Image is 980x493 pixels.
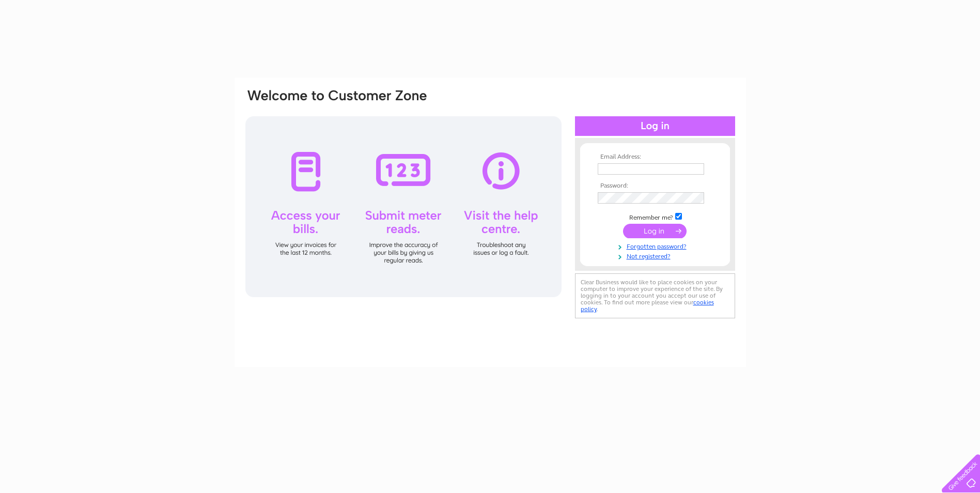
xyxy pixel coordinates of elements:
[623,224,687,238] input: Submit
[575,273,735,318] div: Clear Business would like to place cookies on your computer to improve your experience of the sit...
[595,211,715,222] td: Remember me?
[595,153,715,161] th: Email Address:
[598,251,715,260] a: Not registered?
[581,299,714,313] a: cookies policy
[595,182,715,190] th: Password:
[598,241,715,251] a: Forgotten password?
